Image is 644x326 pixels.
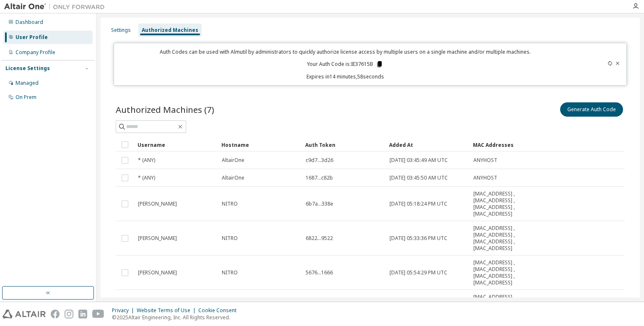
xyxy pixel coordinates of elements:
p: Auth Codes can be used with Almutil by administrators to quickly authorize license access by mult... [119,48,571,55]
span: NITRO [222,201,238,207]
div: Hostname [221,138,299,151]
p: Your Auth Code is: IE37615B [307,60,383,68]
span: 6b7a...338e [306,201,333,207]
img: facebook.svg [51,310,60,318]
div: User Profile [16,34,48,41]
span: [PERSON_NAME] [138,235,177,242]
div: Auth Token [305,138,382,151]
div: Managed [16,80,39,86]
span: * (ANY) [138,175,155,181]
span: [MAC_ADDRESS] , [MAC_ADDRESS] , [MAC_ADDRESS] , [MAC_ADDRESS] [473,190,532,217]
div: Username [138,138,215,151]
span: NITRO [222,235,238,242]
span: NITRO [222,269,238,276]
span: [PERSON_NAME] [138,201,177,207]
div: Added At [389,138,466,151]
span: ANYHOST [473,175,497,181]
div: Dashboard [16,19,43,26]
div: Privacy [112,307,137,314]
span: c9d7...3d26 [306,157,333,164]
span: [MAC_ADDRESS] , [MAC_ADDRESS] , [MAC_ADDRESS] , [MAC_ADDRESS] [473,225,532,252]
div: License Settings [5,65,50,72]
span: 5676...1666 [306,269,333,276]
span: [DATE] 03:45:49 AM UTC [390,157,448,164]
div: On Prem [16,94,36,101]
img: linkedin.svg [78,310,87,318]
img: Altair One [4,3,109,11]
span: [MAC_ADDRESS] , [MAC_ADDRESS] , [MAC_ADDRESS] , [MAC_ADDRESS] [473,294,532,321]
div: Settings [111,27,131,34]
span: 1687...c82b [306,175,333,181]
p: Expires in 14 minutes, 58 seconds [119,73,571,80]
img: altair_logo.svg [3,310,46,318]
span: [DATE] 03:45:50 AM UTC [390,175,448,181]
span: Authorized Machines (7) [116,104,214,115]
span: 6822...9522 [306,235,333,242]
span: [DATE] 05:54:29 PM UTC [390,269,447,276]
span: [MAC_ADDRESS] , [MAC_ADDRESS] , [MAC_ADDRESS] , [MAC_ADDRESS] [473,259,532,286]
div: Cookie Consent [198,307,241,314]
div: Website Terms of Use [137,307,198,314]
span: [PERSON_NAME] [138,269,177,276]
span: [DATE] 05:18:24 PM UTC [390,201,447,207]
img: instagram.svg [65,310,73,318]
img: youtube.svg [92,310,104,318]
span: ANYHOST [473,157,497,164]
p: © 2025 Altair Engineering, Inc. All Rights Reserved. [112,314,241,321]
span: AltairOne [222,157,244,164]
div: Company Profile [16,49,55,56]
span: AltairOne [222,175,244,181]
div: MAC Addresses [473,138,532,151]
button: Generate Auth Code [560,102,623,117]
span: * (ANY) [138,157,155,164]
div: Authorized Machines [142,27,198,34]
span: [DATE] 05:33:36 PM UTC [390,235,447,242]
